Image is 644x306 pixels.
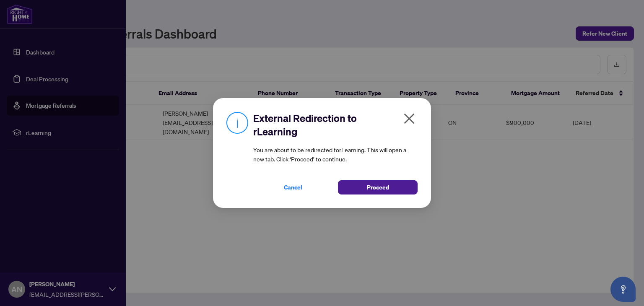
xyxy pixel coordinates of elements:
[610,277,636,302] button: Open asap
[253,112,418,138] h2: External Redirection to rLearning
[253,180,333,194] button: Cancel
[367,181,389,194] span: Proceed
[284,181,302,194] span: Cancel
[338,180,418,194] button: Proceed
[402,112,416,125] span: close
[253,112,418,194] div: You are about to be redirected to rLearning . This will open a new tab. Click ‘Proceed’ to continue.
[226,112,248,134] img: Info Icon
